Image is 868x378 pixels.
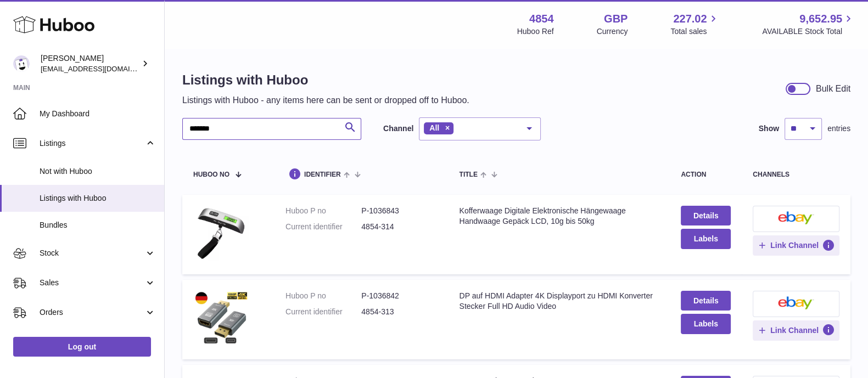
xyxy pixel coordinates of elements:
[361,291,437,301] dd: P-1036842
[827,123,850,134] span: entries
[517,26,554,37] div: Huboo Ref
[40,220,156,230] span: Bundles
[40,248,144,258] span: Stock
[753,171,839,178] div: channels
[285,307,361,317] dt: Current identifier
[681,229,731,249] button: Labels
[182,94,469,106] p: Listings with Huboo - any items here can be sent or dropped off to Huboo.
[13,55,30,72] img: internalAdmin-4854@internal.huboo.com
[41,53,139,74] div: [PERSON_NAME]
[40,109,156,119] span: My Dashboard
[673,12,707,26] span: 227.02
[361,222,437,232] dd: 4854-314
[753,235,839,255] button: Link Channel
[13,337,151,357] a: Log out
[681,206,731,225] a: Details
[753,320,839,340] button: Link Channel
[460,171,478,178] span: title
[40,138,144,149] span: Listings
[778,211,814,224] img: ebay-small.png
[762,26,855,37] span: AVAILABLE Stock Total
[681,171,731,178] div: action
[285,291,361,301] dt: Huboo P no
[604,12,628,26] strong: GBP
[361,307,437,317] dd: 4854-313
[40,193,156,204] span: Listings with Huboo
[40,166,156,177] span: Not with Huboo
[40,307,144,318] span: Orders
[460,206,659,227] div: Kofferwaage Digitale Elektronische Hängewaage Handwaage Gepäck LCD, 10g bis 50kg
[681,314,731,334] button: Labels
[597,26,628,37] div: Currency
[770,325,819,335] span: Link Channel
[529,12,554,26] strong: 4854
[383,123,413,134] label: Channel
[193,291,248,346] img: DP auf HDMI Adapter 4K Displayport zu HDMI Konverter Stecker Full HD Audio Video
[429,123,439,132] span: All
[285,222,361,232] dt: Current identifier
[670,12,719,37] a: 227.02 Total sales
[681,291,731,311] a: Details
[799,12,842,26] span: 9,652.95
[41,64,161,73] span: [EMAIL_ADDRESS][DOMAIN_NAME]
[759,123,779,134] label: Show
[460,291,659,312] div: DP auf HDMI Adapter 4K Displayport zu HDMI Konverter Stecker Full HD Audio Video
[361,206,437,216] dd: P-1036843
[182,71,469,89] h1: Listings with Huboo
[816,83,850,95] div: Bulk Edit
[778,296,814,309] img: ebay-small.png
[40,278,144,288] span: Sales
[193,206,248,261] img: Kofferwaage Digitale Elektronische Hängewaage Handwaage Gepäck LCD, 10g bis 50kg
[285,206,361,216] dt: Huboo P no
[770,240,819,250] span: Link Channel
[193,171,229,178] span: Huboo no
[304,171,341,178] span: identifier
[670,26,719,37] span: Total sales
[762,12,855,37] a: 9,652.95 AVAILABLE Stock Total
